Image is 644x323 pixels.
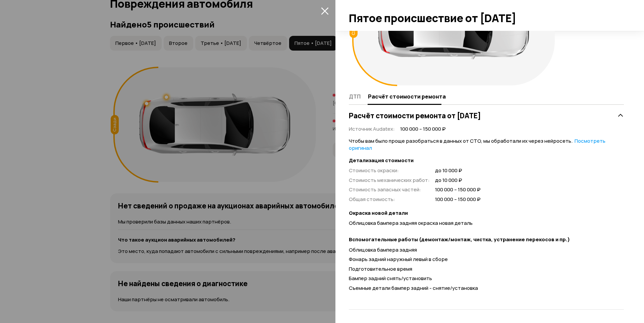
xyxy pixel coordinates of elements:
h3: Расчёт стоимости ремонта от [DATE] [349,111,481,120]
a: Посмотреть оригинал [349,137,605,151]
strong: Вспомогательные работы (демонтаж/монтаж, чистка, устранение перекосов и пр.) [349,236,624,243]
span: Облицовка бампера задняя [349,246,417,253]
span: Стоимость окраски : [349,167,399,174]
span: Стоимость механических работ : [349,177,430,184]
span: Облицовка бампера задняя окраска новая деталь [349,219,473,227]
span: Общая стоимость : [349,196,395,203]
span: 100 000 – 150 000 ₽ [435,186,481,193]
span: Стоимость запасных частей : [349,186,421,193]
span: Подготовительное время [349,265,412,272]
span: Расчёт стоимости ремонта [368,93,446,100]
span: 100 000 – 150 000 ₽ [400,126,446,133]
span: Источник Audatex : [349,125,395,132]
strong: Окраска новой детали [349,210,624,217]
span: Чтобы вам было проще разобраться в данных от СТО, мы обработали их через нейросеть. [349,137,605,151]
button: закрыть [319,5,330,16]
span: Съемные детали бампер задний - снятие/установка [349,284,478,292]
span: Фонарь задний наружный левый в сборе [349,256,448,263]
span: до 10 000 ₽ [435,177,481,184]
strong: Детализация стоимости [349,157,624,164]
span: до 10 000 ₽ [435,167,481,174]
span: Бампер задний снять/установить [349,275,432,282]
span: ДТП [349,93,361,100]
span: 100 000 – 150 000 ₽ [435,196,481,203]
